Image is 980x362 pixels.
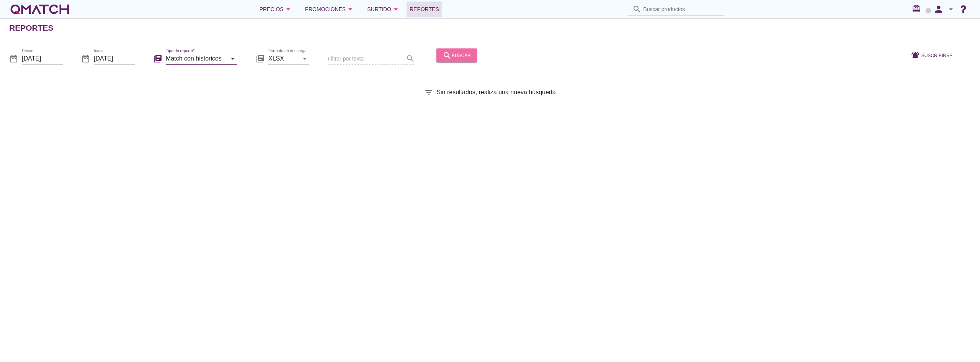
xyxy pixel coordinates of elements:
[94,52,135,64] input: hasta
[166,52,227,64] input: Tipo de reporte*
[946,5,955,14] i: arrow_drop_down
[81,54,90,63] i: date_range
[905,48,959,62] button: Suscribirse
[305,5,355,14] div: Promociones
[911,51,921,60] i: notifications_active
[643,3,720,15] input: Buscar productos
[410,5,439,14] span: Reportes
[367,5,400,14] div: Surtido
[407,2,442,17] a: Reportes
[632,5,642,14] i: search
[931,4,946,15] i: person
[436,88,555,97] span: Sin resultados, realiza una nueva búsqueda
[268,52,299,64] input: Formato de descarga
[361,2,407,17] button: Surtido
[443,51,471,60] div: buscar
[153,54,162,63] i: library_books
[436,48,477,62] button: buscar
[284,5,293,14] i: arrow_drop_down
[253,2,299,17] button: Precios
[228,54,237,63] i: arrow_drop_down
[9,2,70,17] a: white-qmatch-logo
[921,52,952,59] span: Suscribirse
[424,88,433,97] i: filter_list
[912,4,924,13] i: redeem
[256,54,265,63] i: library_books
[443,51,452,60] i: search
[9,22,54,34] h2: Reportes
[260,5,293,14] div: Precios
[346,5,355,14] i: arrow_drop_down
[300,54,309,63] i: arrow_drop_down
[22,52,63,64] input: Desde
[391,5,400,14] i: arrow_drop_down
[9,54,18,63] i: date_range
[299,2,361,17] button: Promociones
